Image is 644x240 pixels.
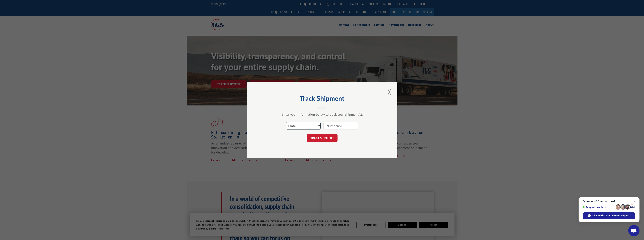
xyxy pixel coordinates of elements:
[266,96,379,103] h2: Track Shipment
[386,87,393,97] button: Close modal
[307,134,338,142] button: TRACK SHIPMENT
[592,214,630,217] span: Chat with XGS Customer Support
[583,206,614,208] span: Support is online
[628,225,639,236] a: Open chat
[266,112,379,117] div: Enter your information below to track your shipment(s).
[583,200,635,203] span: Questions? Chat with us!
[323,122,358,130] input: Number(s)
[583,212,635,219] span: Chat with XGS Customer Support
